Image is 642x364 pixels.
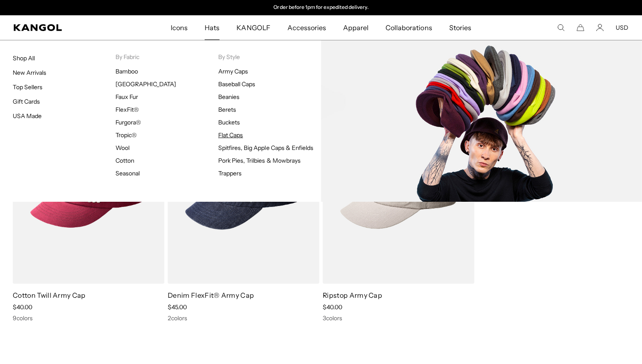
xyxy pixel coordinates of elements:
a: Pork Pies, Trilbies & Mowbrays [218,157,301,164]
span: $45.00 [168,303,187,311]
span: $40.00 [13,303,32,311]
a: Tropic® [115,131,137,139]
a: Shop All [13,54,35,62]
img: Flat_Caps.jpg [321,40,642,202]
span: Stories [449,15,471,40]
a: Cotton Twill Army Cap [13,291,86,299]
a: New Arrivals [13,69,46,76]
a: Collaborations [377,15,440,40]
a: FlexFit® [115,106,139,113]
a: Baseball Caps [218,80,255,88]
a: Ripstop Army Cap [323,291,382,299]
p: By Fabric [115,53,218,61]
a: Accessories [279,15,335,40]
span: Apparel [343,15,369,40]
span: Icons [171,15,188,40]
a: Stories [441,15,480,40]
a: Berets [218,106,236,113]
a: Faux Fur [115,93,138,101]
a: Beanies [218,93,239,101]
button: Cart [577,24,584,31]
span: Accessories [287,15,326,40]
a: Hats [196,15,228,40]
a: Buckets [218,119,240,126]
summary: Search here [557,24,565,31]
button: USD [616,24,628,31]
a: Furgora® [115,119,141,126]
p: By Style [218,53,321,61]
a: Spitfires, Big Apple Caps & Enfields [218,144,313,152]
a: Cotton [115,157,134,164]
a: [GEOGRAPHIC_DATA] [115,80,176,88]
span: Collaborations [386,15,432,40]
a: Account [596,24,604,31]
p: Order before 1pm for expedited delivery. [273,4,368,11]
a: Flat Caps [218,131,243,139]
div: 2 colors [168,314,319,322]
a: USA Made [13,112,42,120]
span: KANGOLF [237,15,270,40]
a: Army Caps [218,68,248,75]
a: Icons [162,15,196,40]
div: 3 colors [323,314,474,322]
a: Kangol [14,24,113,31]
a: Bamboo [115,68,138,75]
a: Seasonal [115,169,140,177]
a: Top Sellers [13,83,42,91]
div: 2 of 2 [234,4,408,11]
a: KANGOLF [228,15,279,40]
a: Apparel [335,15,377,40]
slideshow-component: Announcement bar [234,4,408,11]
a: Denim FlexFit® Army Cap [168,291,254,299]
a: Trappers [218,169,242,177]
div: Announcement [234,4,408,11]
a: Gift Cards [13,98,40,105]
span: $40.00 [323,303,342,311]
div: 9 colors [13,314,164,322]
a: Wool [115,144,130,152]
span: Hats [205,15,220,40]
